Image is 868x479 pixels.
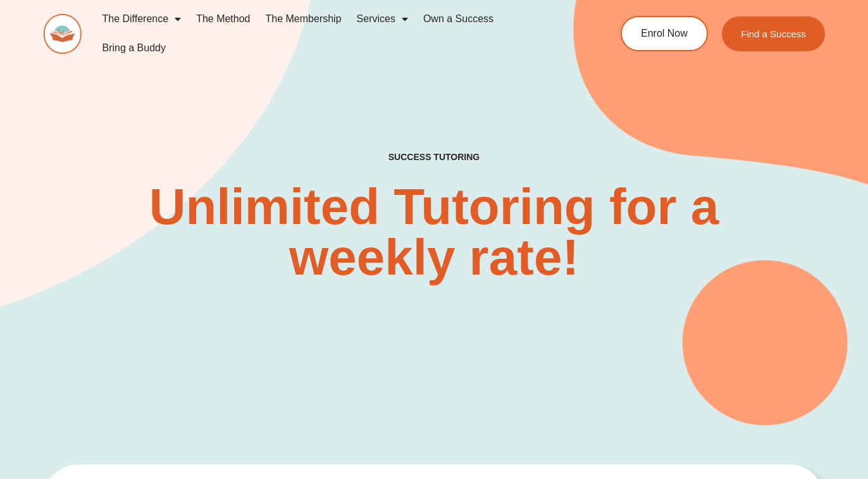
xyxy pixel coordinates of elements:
[258,4,349,34] a: The Membership
[641,28,688,39] span: Enrol Now
[318,152,550,163] h4: SUCCESS TUTORING​
[94,4,576,63] nav: Menu
[94,182,774,283] h2: Unlimited Tutoring for a weekly rate!
[349,4,416,34] a: Services
[722,16,825,51] a: Find a Success
[416,4,501,34] a: Own a Success
[741,29,806,39] span: Find a Success
[94,4,189,34] a: The Difference
[621,16,708,51] a: Enrol Now
[189,4,257,34] a: The Method
[94,34,173,63] a: Bring a Buddy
